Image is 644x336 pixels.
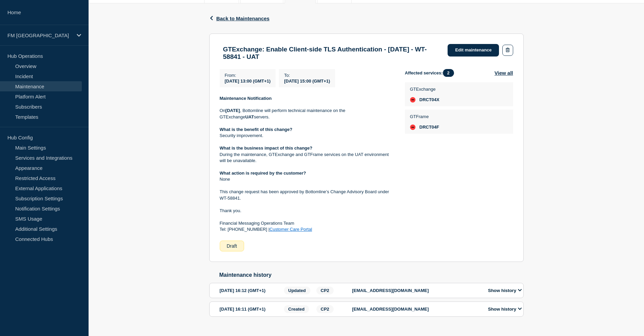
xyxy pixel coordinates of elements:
a: Customer Care Portal [269,227,312,232]
a: Edit maintenance [448,44,499,57]
span: [DATE] 15:00 (GMT+1) [284,79,330,84]
button: Show history [486,288,524,293]
p: During the maintenance, GTExchange and GTFrame services on the UAT environment will be unavailable. [220,152,394,164]
button: Back to Maintenances [209,16,270,21]
p: [EMAIL_ADDRESS][DOMAIN_NAME] [352,307,481,312]
p: From : [225,73,271,78]
strong: What is the benefit of this change? [220,127,292,132]
button: View all [495,69,513,77]
strong: Maintenance Notification [220,96,272,101]
h3: GTExchange: Enable Client-side TLS Authentication - [DATE] - WT-58841 - UAT [223,46,441,61]
p: Tel: [PHONE_NUMBER] | [220,226,394,232]
div: [DATE] 16:12 (GMT+1) [220,287,282,294]
p: None [220,176,394,182]
strong: What is the business impact of this change? [220,145,313,151]
p: [EMAIL_ADDRESS][DOMAIN_NAME] [352,288,481,293]
p: Security improvement. [220,133,394,139]
strong: What action is required by the customer? [220,171,306,176]
p: GTExchange [410,87,439,92]
p: Financial Messaging Operations Team [220,220,394,226]
span: CP2 [316,305,334,313]
span: [DATE] 13:00 (GMT+1) [225,79,271,84]
div: down [410,97,415,103]
span: Created [284,305,309,313]
strong: [DATE] [225,108,240,113]
p: GTFrame [410,114,439,119]
div: Draft [220,241,244,251]
span: Back to Maintenances [216,16,270,21]
span: 2 [443,69,454,77]
span: Affected services: [405,69,457,77]
div: down [410,125,415,130]
p: FM [GEOGRAPHIC_DATA] [7,32,72,38]
span: DRCT04X [420,97,439,103]
span: CP2 [316,287,334,294]
p: On , Bottomline will perform technical maintenance on the GTExchange servers. [220,108,394,120]
strong: UAT [245,114,254,119]
p: This change request has been approved by Bottomline’s Change Advisory Board under WT-58841. [220,189,394,201]
p: To : [284,73,330,78]
div: [DATE] 16:11 (GMT+1) [220,305,282,313]
button: Show history [486,306,524,312]
span: DRCT04F [420,125,439,130]
p: Thank you. [220,208,394,214]
span: Updated [284,287,310,294]
h2: Maintenance history [219,272,524,278]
